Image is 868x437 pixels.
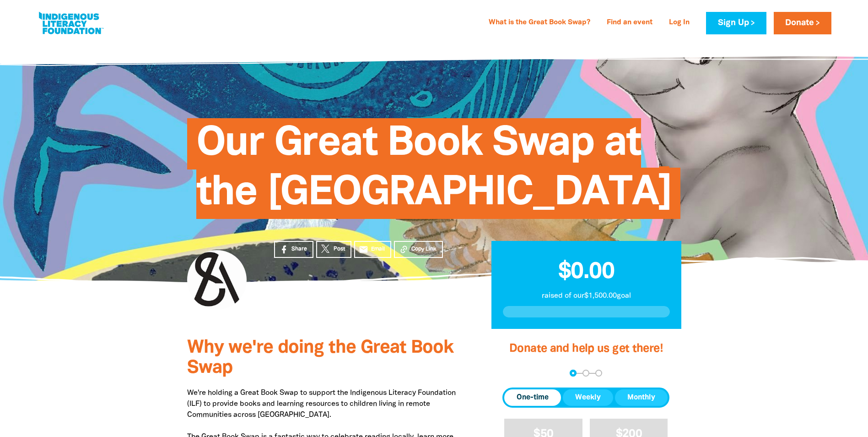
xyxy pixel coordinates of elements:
[582,370,589,377] button: Navigate to step 2 of 3 to enter your details
[563,389,613,406] button: Weekly
[394,241,443,258] button: Copy Link
[354,241,392,258] a: emailEmail
[570,370,577,377] button: Navigate to step 1 of 3 to enter your donation amount
[663,16,695,30] a: Log In
[615,389,668,406] button: Monthly
[334,245,345,253] span: Post
[627,392,655,403] span: Monthly
[706,12,766,34] a: Sign Up
[187,339,453,377] span: Why we're doing the Great Book Swap
[291,245,307,253] span: Share
[483,16,596,30] a: What is the Great Book Swap?
[359,245,368,254] i: email
[504,389,561,406] button: One-time
[503,290,670,301] p: raised of our $1,500.00 goal
[502,388,669,408] div: Donation frequency
[601,16,658,30] a: Find an event
[517,392,549,403] span: One-time
[595,370,602,377] button: Navigate to step 3 of 3 to enter your payment details
[371,245,385,253] span: Email
[575,392,601,403] span: Weekly
[509,344,663,354] span: Donate and help us get there!
[196,125,672,219] span: Our Great Book Swap at the [GEOGRAPHIC_DATA]
[411,245,437,253] span: Copy Link
[316,241,351,258] a: Post
[774,12,831,34] a: Donate
[274,241,313,258] a: Share
[558,262,615,283] span: $0.00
